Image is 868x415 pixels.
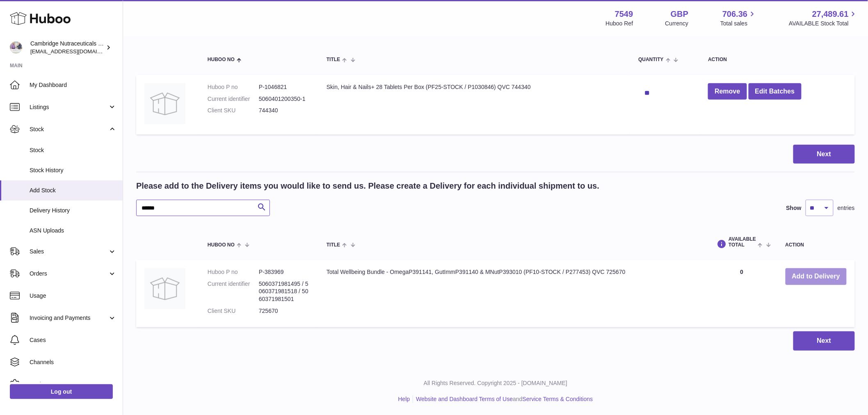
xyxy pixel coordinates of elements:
[327,57,340,62] span: Title
[30,187,116,194] span: Add Stock
[10,384,113,399] a: Log out
[144,268,185,309] img: Total Wellbeing Bundle - OmegaP391141, GutImmP391140 & MNutP393010 (PF10-STOCK / P277453) QVC 725670
[30,81,116,89] span: My Dashboard
[413,395,593,403] li: and
[30,381,116,388] span: Settings
[786,242,847,248] div: Action
[30,103,108,111] span: Listings
[259,83,310,91] dd: P-1046821
[30,48,121,55] span: [EMAIL_ADDRESS][DOMAIN_NAME]
[793,145,855,164] button: Next
[259,280,310,303] dd: 5060371981495 / 5060371981518 / 5060371981501
[30,248,108,255] span: Sales
[812,9,849,20] span: 27,489.61
[318,260,706,327] td: Total Wellbeing Bundle - OmegaP391141, GutImmP391140 & MNutP393010 (PF10-STOCK / P277453) QVC 725670
[208,307,259,315] dt: Client SKU
[30,40,104,55] div: Cambridge Nutraceuticals Ltd
[398,396,410,402] a: Help
[722,9,747,20] span: 706.36
[208,242,235,248] span: Huboo no
[30,336,116,344] span: Cases
[208,57,235,62] span: Huboo no
[30,314,108,322] span: Invoicing and Payments
[416,396,513,402] a: Website and Dashboard Terms of Use
[208,107,259,114] dt: Client SKU
[838,204,855,212] span: entries
[786,204,802,212] label: Show
[615,9,633,20] strong: 7549
[30,227,116,235] span: ASN Uploads
[208,268,259,276] dt: Huboo P no
[259,95,310,103] dd: 5060401200350-1
[208,83,259,91] dt: Huboo P no
[793,331,855,351] button: Next
[638,57,663,62] span: Quantity
[136,180,599,192] h2: Please add to the Delivery items you would like to send us. Please create a Delivery for each ind...
[749,83,802,100] button: Edit Batches
[259,107,310,114] dd: 744340
[30,270,108,278] span: Orders
[665,20,689,27] div: Currency
[729,237,756,247] span: AVAILABLE Total
[30,166,116,174] span: Stock History
[523,396,593,402] a: Service Terms & Conditions
[720,20,757,27] span: Total sales
[327,242,340,248] span: Title
[208,280,259,303] dt: Current identifier
[208,95,259,103] dt: Current identifier
[789,9,858,27] a: 27,489.61 AVAILABLE Stock Total
[259,307,310,315] dd: 725670
[318,75,630,135] td: Skin, Hair & Nails+ 28 Tablets Per Box (PF25-STOCK / P1030846) QVC 744340
[706,260,777,327] td: 0
[144,83,185,124] img: Skin, Hair & Nails+ 28 Tablets Per Box (PF25-STOCK / P1030846) QVC 744340
[606,20,633,27] div: Huboo Ref
[789,20,858,27] span: AVAILABLE Stock Total
[30,292,116,300] span: Usage
[708,83,747,100] button: Remove
[30,207,116,214] span: Delivery History
[130,379,861,387] p: All Rights Reserved. Copyright 2025 - [DOMAIN_NAME]
[10,41,22,54] img: qvc@camnutra.com
[671,9,688,20] strong: GBP
[30,146,116,154] span: Stock
[786,268,847,285] button: Add to Delivery
[30,125,108,133] span: Stock
[259,268,310,276] dd: P-383969
[30,358,116,366] span: Channels
[720,9,757,27] a: 706.36 Total sales
[708,57,847,62] div: Action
